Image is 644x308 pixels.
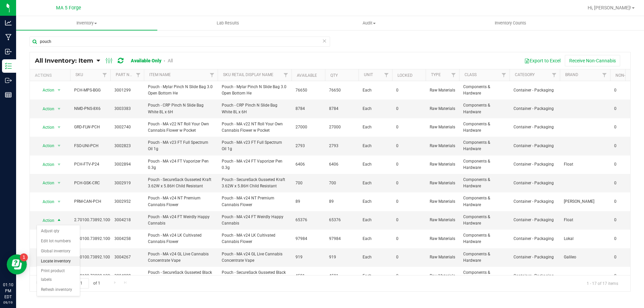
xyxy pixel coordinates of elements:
span: 0 [396,87,422,94]
span: Components & Hardware [463,195,505,208]
a: Filter [549,69,560,81]
inline-svg: Inventory [5,63,12,69]
span: Each [363,143,388,149]
a: Unit [364,72,373,77]
span: MA 5 Forge [56,5,81,11]
span: select [55,104,63,114]
span: Container - Packaging [514,198,556,205]
span: select [55,85,63,95]
span: PRM-CAN-PCH [74,198,106,205]
span: 919 [296,254,321,260]
span: 0 [614,124,640,130]
a: Brand [565,72,578,77]
a: SKU [75,72,83,77]
li: Global inventory [37,246,80,256]
span: Pouch - MA v22 NT Roll Your Own Cannabis Flower w Pocket [222,121,287,134]
span: Audit [299,20,439,26]
span: Action [37,141,55,150]
span: select [55,216,63,225]
span: Each [363,254,388,260]
span: Raw Materials [430,143,455,149]
inline-svg: Inbound [5,48,12,55]
span: Each [363,273,388,279]
iframe: Resource center [7,254,27,274]
span: Raw Materials [430,217,455,223]
span: 0 [614,273,640,279]
span: Each [363,198,388,205]
span: Raw Materials [430,198,455,205]
span: 8784 [329,106,355,112]
span: 89 [296,198,321,205]
a: Available Only [131,58,161,63]
span: 65376 [296,217,321,223]
span: 700 [296,180,321,186]
span: NMD-PNS-8X6 [74,106,106,112]
span: Action [37,178,55,188]
span: 97984 [296,236,321,242]
span: Components & Hardware [463,102,505,115]
span: 2.70100.73892.1002148.0 [74,273,123,279]
button: Receive Non-Cannabis [565,55,620,66]
inline-svg: Reports [5,91,12,98]
a: All Inventory: Item [35,57,97,64]
a: Inventory Counts [440,16,581,30]
span: PCH-GSK-CRC [74,180,106,186]
span: Pouch - MA v24 LK Cultivated Cannabis Flower [148,232,214,245]
inline-svg: Outbound [5,77,12,84]
span: Pouch - CRP Pinch N Slide Bag White 8L x 6H [222,102,287,115]
span: 0 [614,106,640,112]
a: Locked [397,73,413,78]
a: Part Number [116,72,143,77]
span: Action [37,85,55,95]
button: Export to Excel [520,55,565,66]
span: PCH-FTV-P24 [74,161,106,168]
span: 0 [396,143,422,149]
span: Pouch - SecureSack Gusseted Kraft 3.62W x 5.86H Child Resistant [148,177,214,189]
li: Adjust qty [37,226,80,236]
span: 2793 [329,143,355,149]
span: Pouch - MA v24 FT Vaporizer Pen 0.3g [222,158,287,171]
a: Item Name [149,72,171,77]
span: Each [363,217,388,223]
a: Filter [133,69,144,81]
span: Pouch - Mylar Pinch N Slide Bag 3.0 Open Bottom He [222,84,287,97]
p: 09/19 [3,300,13,305]
span: Container - Packaging [514,273,556,279]
a: Filter [280,69,291,81]
span: Each [363,124,388,130]
span: 0 [614,198,640,205]
span: 0 [396,161,422,168]
span: Clear [322,37,327,45]
span: Components & Hardware [463,214,505,227]
input: 1 [77,278,89,289]
span: 0 [396,124,422,130]
span: 0 [396,106,422,112]
span: Container - Packaging [514,217,556,223]
span: Galileo [564,254,606,260]
span: Lokal [564,236,606,242]
span: Page of 1 [57,278,106,289]
span: Each [363,161,388,168]
inline-svg: Manufacturing [5,34,12,41]
span: 8784 [296,106,321,112]
span: 76650 [329,87,355,94]
span: 1 - 17 of 17 items [581,278,624,288]
a: Filter [99,69,110,81]
span: 6406 [329,161,355,168]
span: Container - Packaging [514,106,556,112]
span: 2793 [296,143,321,149]
span: Pouch - MA v23 FT Full Spectrum Oil 1g [148,139,214,152]
li: Edit lot numbers [37,236,80,246]
span: Raw Materials [430,87,455,94]
span: 919 [329,254,355,260]
span: Hi, [PERSON_NAME]! [588,5,631,10]
span: Float [564,161,606,168]
span: 4521 [329,273,355,279]
span: Action [37,160,55,169]
span: select [55,123,63,132]
span: Container - Packaging [514,254,556,260]
span: Container - Packaging [514,124,556,130]
span: 0 [614,143,640,149]
span: Raw Materials [430,124,455,130]
span: All Inventory: Item [35,57,93,64]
